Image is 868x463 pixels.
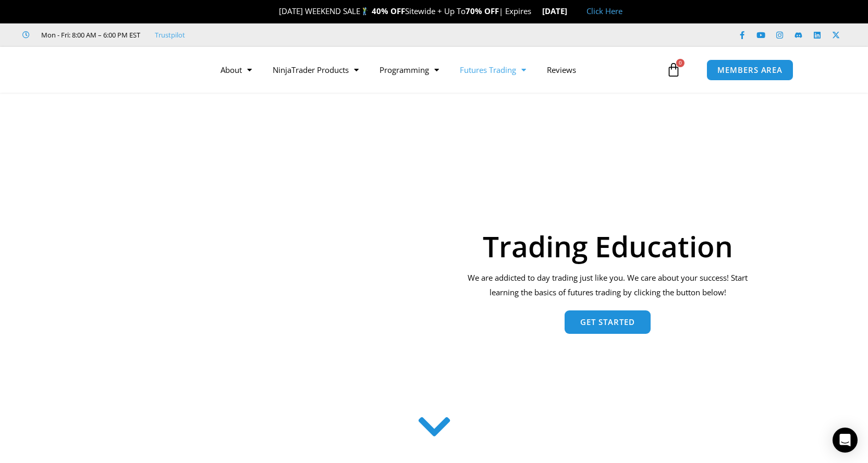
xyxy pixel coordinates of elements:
img: 🏭 [568,7,576,15]
a: Click Here [586,6,622,16]
h1: Trading Education [461,232,754,260]
p: We are addicted to day trading just like you. We care about your success! Start learning the basi... [461,271,754,300]
strong: 70% OFF [466,6,499,16]
a: Reviews [536,58,586,82]
strong: [DATE] [542,6,576,16]
span: [DATE] WEEKEND SALE Sitewide + Up To | Expires [268,6,542,16]
a: MEMBERS AREA [706,59,793,81]
a: Futures Trading [449,58,536,82]
div: Open Intercom Messenger [833,428,858,453]
a: 0 [651,55,696,85]
a: NinjaTrader Products [262,58,369,82]
img: AdobeStock 293954085 1 Converted | Affordable Indicators – NinjaTrader [114,147,441,395]
img: ⌛ [532,7,540,15]
img: 🎉 [271,7,278,15]
a: Programming [369,58,449,82]
img: 🏌️‍♂️ [361,7,369,15]
span: Get Started [580,318,635,326]
span: MEMBERS AREA [717,66,783,74]
strong: 40% OFF [372,6,405,16]
a: About [210,58,262,82]
nav: Menu [210,58,664,82]
a: Get Started [565,310,651,334]
span: 0 [676,59,684,67]
a: Trustpilot [155,29,185,41]
img: LogoAI | Affordable Indicators – NinjaTrader [60,51,173,89]
span: Mon - Fri: 8:00 AM – 6:00 PM EST [39,29,140,41]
